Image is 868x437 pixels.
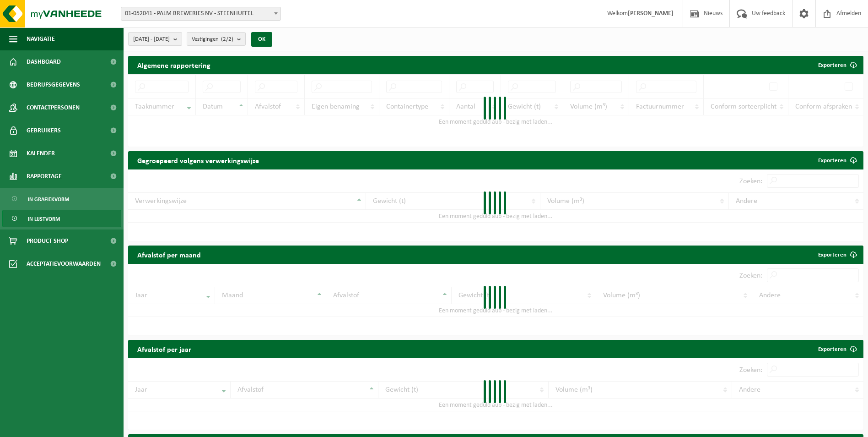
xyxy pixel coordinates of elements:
[28,191,69,208] span: In grafiekvorm
[133,33,170,46] span: [DATE] - [DATE]
[28,210,60,228] span: In lijstvorm
[27,165,62,188] span: Rapportage
[121,7,281,21] span: 01-052041 - PALM BREWERIES NV - STEENHUFFEL
[221,36,233,42] count: (2/2)
[251,32,272,47] button: OK
[811,246,863,264] a: Exporteren
[187,32,246,46] button: Vestigingen(2/2)
[2,210,121,227] a: In lijstvorm
[811,151,863,169] a: Exporteren
[811,340,863,358] a: Exporteren
[27,252,101,275] span: Acceptatievoorwaarden
[27,119,61,142] span: Gebruikers
[27,50,61,73] span: Dashboard
[27,142,55,165] span: Kalender
[128,340,200,358] h2: Afvalstof per jaar
[27,73,80,96] span: Bedrijfsgegevens
[121,7,280,20] span: 01-052041 - PALM BREWERIES NV - STEENHUFFEL
[27,96,80,119] span: Contactpersonen
[2,190,121,208] a: In grafiekvorm
[192,33,233,46] span: Vestigingen
[128,56,220,74] h2: Algemene rapportering
[27,27,55,50] span: Navigatie
[628,10,674,17] strong: [PERSON_NAME]
[811,56,863,74] button: Exporteren
[128,32,182,46] button: [DATE] - [DATE]
[27,229,68,252] span: Product Shop
[128,246,210,263] h2: Afvalstof per maand
[128,151,268,169] h2: Gegroepeerd volgens verwerkingswijze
